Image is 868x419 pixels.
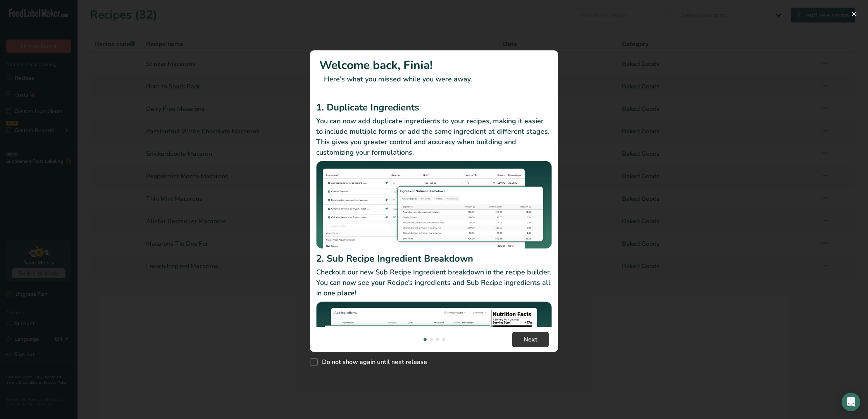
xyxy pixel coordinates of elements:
[512,332,549,347] button: Next
[316,267,552,298] p: Checkout our new Sub Recipe Ingredient breakdown in the recipe builder. You can now see your Reci...
[316,116,552,158] p: You can now add duplicate ingredients to your recipes, making it easier to include multiple forms...
[319,74,549,84] p: Here's what you missed while you were away.
[842,393,860,411] div: Open Intercom Messenger
[316,100,552,114] h2: 1. Duplicate Ingredients
[524,335,537,344] span: Next
[316,161,552,249] img: Duplicate Ingredients
[316,252,552,266] h2: 2. Sub Recipe Ingredient Breakdown
[319,57,549,74] h1: Welcome back, Finia!
[318,358,427,366] span: Do not show again until next release
[316,302,552,390] img: Sub Recipe Ingredient Breakdown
